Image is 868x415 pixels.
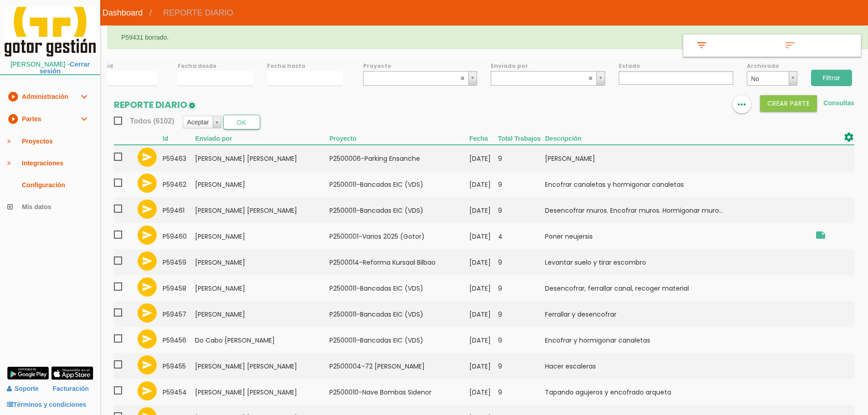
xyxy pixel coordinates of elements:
td: P2500011-Bancadas EIC (VDS) [329,275,469,301]
td: [PERSON_NAME] [195,249,329,275]
td: [DATE] [469,145,498,171]
td: Do Cabo [PERSON_NAME] [195,327,329,353]
td: 9 [498,327,545,353]
td: [DATE] [469,379,498,405]
i: send [142,256,153,266]
td: Desencofrar muros. Encofrar muros. Hormigonar muro... [545,197,810,223]
a: No [747,71,797,86]
i: sort [783,40,797,51]
label: id [107,62,157,70]
td: 9 [498,145,545,171]
td: Hacer escaleras [545,353,810,379]
td: 9 [498,171,545,197]
td: Encofrar canaletas y hormigonar canaletas [545,171,810,197]
td: [DATE] [469,249,498,275]
td: 9 [498,197,545,223]
td: 9 [498,249,545,275]
i: send [142,204,153,215]
td: [PERSON_NAME] [PERSON_NAME] [195,353,329,379]
td: [DATE] [469,223,498,249]
label: Archivado [747,62,797,70]
td: P2500011-Bancadas EIC (VDS) [329,171,469,197]
span: Aceptar [187,116,209,128]
th: Enviado por [195,132,329,145]
td: 59458 [163,275,195,301]
td: [DATE] [469,327,498,353]
span: Todos (6102) [114,115,175,127]
td: [PERSON_NAME] [195,301,329,327]
td: P2500001-Varios 2025 (Gotor) [329,223,469,249]
label: Fecha desde [178,62,253,70]
label: Fecha hasta [267,62,343,70]
span: No [751,72,785,86]
td: [DATE] [469,275,498,301]
td: 59461 [163,197,195,223]
td: [PERSON_NAME] [195,171,329,197]
td: [PERSON_NAME] [195,223,329,249]
i: send [142,178,153,189]
td: [DATE] [469,171,498,197]
div: P59431 borrado. [107,26,868,49]
td: P2500011-Bancadas EIC (VDS) [329,301,469,327]
a: Cerrar sesión [40,61,90,75]
a: Facturación [53,381,89,397]
i: send [142,152,153,163]
td: [PERSON_NAME] [PERSON_NAME] [195,145,329,171]
td: 9 [498,301,545,327]
th: Id [163,132,195,145]
span: REPORTE DIARIO [156,1,240,24]
td: Ferrallar y desencofrar [545,301,810,327]
th: Descripción [545,132,810,145]
td: Poner neujersis [545,223,810,249]
td: 59457 [163,301,195,327]
i: send [142,333,153,344]
td: P2500011-Bancadas EIC (VDS) [329,327,469,353]
i: expand_more [78,86,89,108]
img: app-store.png [51,366,93,380]
th: Total Trabajos [498,132,545,145]
td: 4 [498,223,545,249]
th: Proyecto [329,132,469,145]
input: Filtrar [811,70,852,86]
i: expand_more [78,108,89,130]
a: filter_list [683,35,772,56]
img: itcons-logo [5,7,96,56]
i: send [142,307,153,318]
i: send [142,282,153,292]
i: play_circle_filled [7,108,18,130]
h2: REPORTE DIARIO [114,100,196,110]
td: Desencofrar, ferrallar canal, recoger material [545,275,810,301]
a: Aceptar [183,116,221,128]
td: P2500014-Reforma Kursaal Bilbao [329,249,469,275]
button: OK [223,115,260,129]
th: Fecha [469,132,498,145]
i: send [142,359,153,370]
td: P2500010-Nave Bombas Sidenor [329,379,469,405]
td: 9 [498,379,545,405]
td: 59459 [163,249,195,275]
td: 9 [498,353,545,379]
td: 59454 [163,379,195,405]
td: [PERSON_NAME] [195,275,329,301]
td: P2500004-72 [PERSON_NAME] [329,353,469,379]
td: 9 [498,275,545,301]
td: P2500011-Bancadas EIC (VDS) [329,197,469,223]
td: 59456 [163,327,195,353]
td: 59455 [163,353,195,379]
td: [DATE] [469,197,498,223]
i: more_horiz [736,95,748,113]
a: Consultas [823,99,854,107]
td: 59463 [163,145,195,171]
button: × [855,32,861,41]
td: [PERSON_NAME] [PERSON_NAME] [195,379,329,405]
a: sort [772,35,861,56]
label: Proyecto [363,62,478,70]
td: P2500006-Parking Ensanche [329,145,469,171]
td: [PERSON_NAME] [PERSON_NAME] [195,197,329,223]
i: send [142,385,153,396]
button: Crear PARTE [760,95,817,112]
i: play_circle_filled [7,86,18,108]
td: Tapando agujeros y encofrado arqueta [545,379,810,405]
label: Estado [619,62,733,70]
i: Bidegorri lamiako [815,230,826,241]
